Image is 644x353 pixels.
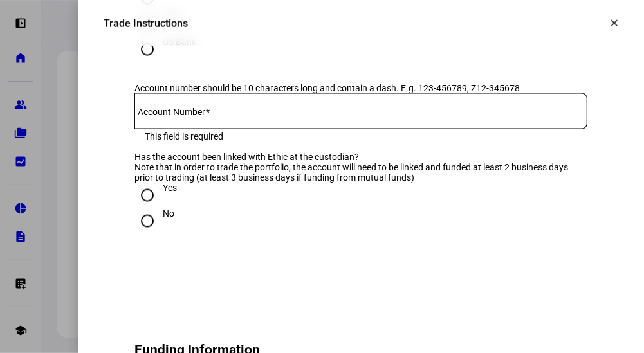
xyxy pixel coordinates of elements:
mat-label: Account Number [138,107,205,117]
mat-icon: clear [609,17,620,29]
div: Note that in order to trade the portfolio, the account will need to be linked and funded at least... [134,162,587,183]
div: This field is required [145,131,223,141]
div: No [163,208,174,219]
div: Account number should be 10 characters long and contain a dash. E.g. 123-456789, Z12-345678 [134,83,587,93]
div: Trade Instructions [104,17,188,30]
div: Has the account been linked with Ethic at the custodian? [134,152,587,162]
div: Yes [163,183,177,193]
